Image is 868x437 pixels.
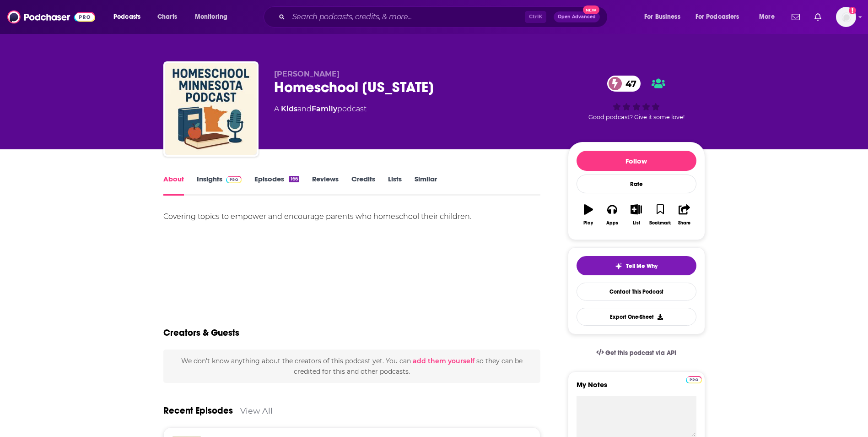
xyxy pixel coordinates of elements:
[606,220,618,226] div: Apps
[583,220,593,226] div: Play
[163,210,541,223] div: Covering topics to empower and encourage parents who homeschool their children.
[274,104,367,115] div: A podcast
[577,151,696,171] button: Follow
[588,114,685,120] span: Good podcast? Give it some love!
[633,220,640,226] div: List
[849,7,856,14] svg: Add a profile image
[226,176,242,183] img: Podchaser Pro
[554,11,600,22] button: Open AdvancedNew
[181,357,523,375] span: We don't know anything about the creators of this podcast yet . You can so they can be credited f...
[568,70,705,126] div: 47Good podcast? Give it some love!
[163,405,233,416] a: Recent Episodes
[312,175,339,196] a: Reviews
[836,7,856,27] button: Show profile menu
[113,11,140,23] span: Podcasts
[195,11,227,23] span: Monitoring
[616,76,641,92] span: 47
[753,10,786,24] button: open menu
[577,198,600,231] button: Play
[686,376,702,383] img: Podchaser Pro
[7,8,95,26] img: Podchaser - Follow, Share and Rate Podcasts
[197,175,242,196] a: InsightsPodchaser Pro
[600,198,624,231] button: Apps
[254,175,299,196] a: Episodes166
[583,5,599,14] span: New
[272,6,616,27] div: Search podcasts, credits, & more...
[638,10,692,24] button: open menu
[312,104,337,113] a: Family
[644,11,680,23] span: For Business
[388,175,402,196] a: Lists
[107,10,152,24] button: open menu
[605,349,676,357] span: Get this podcast via API
[686,375,702,383] a: Pro website
[577,380,696,396] label: My Notes
[759,11,775,23] span: More
[151,10,183,24] a: Charts
[626,262,658,270] span: Tell Me Why
[189,10,239,24] button: open menu
[558,15,596,19] span: Open Advanced
[289,10,525,24] input: Search podcasts, credits, & more...
[163,327,239,339] h2: Creators & Guests
[690,10,753,24] button: open menu
[281,104,297,113] a: Kids
[624,198,648,231] button: List
[157,11,177,23] span: Charts
[274,70,340,78] span: [PERSON_NAME]
[615,262,622,270] img: tell me why sparkle
[413,357,474,365] button: add them yourself
[351,175,375,196] a: Credits
[788,9,803,25] a: Show notifications dropdown
[163,175,184,196] a: About
[678,220,690,226] div: Share
[577,256,696,275] button: tell me why sparkleTell Me Why
[577,308,696,326] button: Export One-Sheet
[577,283,696,300] a: Contact This Podcast
[811,9,825,25] a: Show notifications dropdown
[525,11,546,23] span: Ctrl K
[672,198,696,231] button: Share
[589,342,684,364] a: Get this podcast via API
[649,220,671,226] div: Bookmark
[577,175,696,193] div: Rate
[648,198,672,231] button: Bookmark
[415,175,437,196] a: Similar
[289,176,299,182] div: 166
[836,7,856,27] img: User Profile
[240,406,273,415] a: View All
[297,104,312,113] span: and
[836,7,856,27] span: Logged in as smacnaughton
[695,11,739,23] span: For Podcasters
[165,63,257,155] img: Homeschool Minnesota
[607,76,641,92] a: 47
